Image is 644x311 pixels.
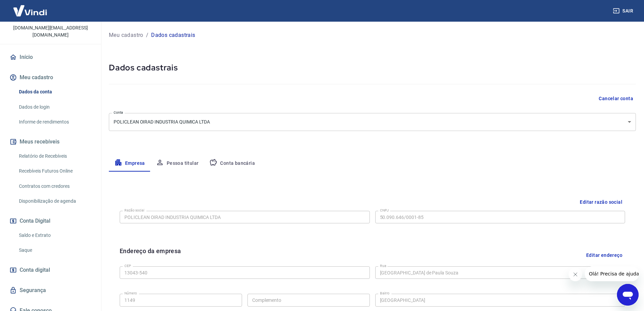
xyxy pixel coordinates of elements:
button: Cancelar conta [596,92,636,105]
a: Saldo e Extrato [16,228,93,242]
button: Conta Digital [8,214,93,228]
label: CNPJ [380,208,389,213]
span: Conta digital [20,265,50,275]
iframe: Botão para abrir a janela de mensagens [617,284,639,306]
a: Informe de rendimentos [16,115,93,129]
iframe: Mensagem da empresa [585,266,639,281]
a: Dados de login [16,100,93,114]
label: Razão social [124,208,144,213]
a: Saque [16,243,93,257]
button: Meu cadastro [8,70,93,85]
label: Número [124,291,137,296]
a: Dados da conta [16,85,93,99]
label: CEP [124,263,131,268]
a: Relatório de Recebíveis [16,149,93,163]
a: Meu cadastro [109,31,143,39]
h6: Endereço da empresa [120,246,181,264]
a: Conta digital [8,263,93,277]
label: Conta [114,110,123,115]
p: [PERSON_NAME] [23,15,77,22]
p: Dados cadastrais [151,31,195,39]
img: Vindi [8,0,52,21]
span: Olá! Precisa de ajuda? [4,5,57,10]
p: [DOMAIN_NAME][EMAIL_ADDRESS][DOMAIN_NAME] [5,24,96,39]
a: Recebíveis Futuros Online [16,164,93,178]
a: Início [8,50,93,65]
button: Meus recebíveis [8,134,93,149]
a: Segurança [8,283,93,298]
button: Conta bancária [204,155,260,172]
button: Empresa [109,155,150,172]
h5: Dados cadastrais [109,62,636,73]
button: Editar razão social [577,196,625,208]
label: Bairro [380,291,389,296]
div: POLICLEAN OIRAD INDUSTRIA QUIMICA LTDA [109,113,636,131]
a: Contratos com credores [16,179,93,193]
button: Editar endereço [583,246,625,264]
button: Pessoa titular [150,155,204,172]
label: Rua [380,263,386,268]
a: Disponibilização de agenda [16,194,93,208]
iframe: Fechar mensagem [569,268,582,281]
button: Sair [612,5,636,17]
p: / [146,31,148,39]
